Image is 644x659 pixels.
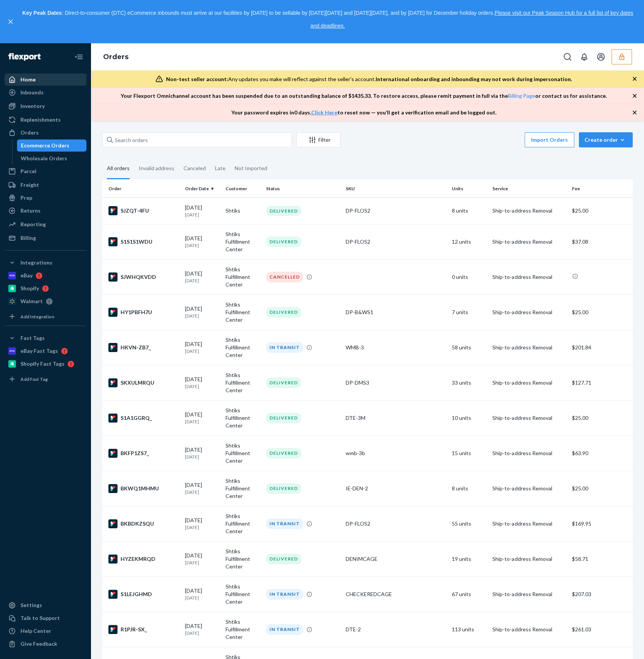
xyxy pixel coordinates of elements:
[266,624,303,634] div: IN TRANSIT
[569,365,633,401] td: $127.71
[489,260,569,295] td: Ship-to-address Removal
[108,449,179,458] div: BKFP1ZS7_
[185,517,219,531] div: [DATE]
[5,232,86,244] a: Billing
[489,506,569,542] td: Ship-to-address Removal
[346,414,446,422] div: DTE-3M
[297,136,340,144] div: Filter
[20,627,51,635] div: Help Center
[108,519,179,528] div: BKBDKZSQU
[17,152,87,164] a: Wholesale Orders
[223,295,263,330] td: Shtiks Fulfillment Center
[215,158,226,178] div: Late
[266,413,301,423] div: DELIVERED
[489,179,569,197] th: Service
[185,622,219,636] div: [DATE]
[508,92,535,99] a: Billing Page
[223,224,263,260] td: Shtiks Fulfillment Center
[223,506,263,542] td: Shtiks Fulfillment Center
[5,100,86,112] a: Inventory
[20,116,61,124] div: Replenishments
[223,471,263,506] td: Shtiks Fulfillment Center
[185,587,219,601] div: [DATE]
[107,158,130,179] div: All orders
[584,136,627,144] div: Create order
[489,224,569,260] td: Ship-to-address Removal
[108,413,179,423] div: S1A1GGRQ_
[489,401,569,436] td: Ship-to-address Removal
[20,360,64,368] div: Shopify Fast Tags
[223,260,263,295] td: Shtiks Fulfillment Center
[449,197,489,224] td: 8 units
[5,295,86,307] a: Walmart
[185,340,219,354] div: [DATE]
[5,310,86,322] a: Add Integration
[223,612,263,647] td: Shtiks Fulfillment Center
[489,542,569,577] td: Ship-to-address Removal
[5,205,86,217] a: Returns
[108,237,179,246] div: S1S1S1WDU
[121,92,607,100] p: Your Flexport Omnichannel account has been suspended due to an outstanding balance of $ 1435.33 ....
[449,260,489,295] td: 0 units
[5,373,86,385] a: Add Fast Tag
[182,179,223,197] th: Order Date
[20,640,57,648] div: Give Feedback
[5,345,86,357] a: eBay Fast Tags
[266,448,301,458] div: DELIVERED
[489,436,569,471] td: Ship-to-address Removal
[103,53,128,61] a: Orders
[22,10,62,16] strong: Key Peak Dates
[20,272,33,279] div: eBay
[166,76,228,82] span: Non-test seller account:
[266,483,301,493] div: DELIVERED
[20,297,43,305] div: Walmart
[449,365,489,401] td: 33 units
[5,269,86,282] a: eBay
[376,76,572,82] span: International onboarding and inbounding may not work during impersonation.
[449,542,489,577] td: 19 units
[185,242,219,249] p: [DATE]
[185,524,219,531] p: [DATE]
[263,179,343,197] th: Status
[108,308,179,317] div: HY1PBFH7U
[5,192,86,204] a: Prep
[5,127,86,139] a: Orders
[5,218,86,230] a: Reporting
[569,224,633,260] td: $37.08
[449,577,489,612] td: 67 units
[266,518,303,529] div: IN TRANSIT
[489,197,569,224] td: Ship-to-address Removal
[166,75,572,83] div: Any updates you make will reflect against the seller's account.
[346,485,446,492] div: IE-DEN-2
[346,520,446,528] div: DP-FLOS2
[108,590,179,599] div: S1LEJGHMD
[489,577,569,612] td: Ship-to-address Removal
[449,330,489,365] td: 58 units
[579,132,633,147] button: Create order
[5,625,86,637] a: Help Center
[311,109,337,116] a: Click Here
[97,46,135,68] ol: breadcrumbs
[185,305,219,319] div: [DATE]
[560,49,575,64] button: Open Search Box
[102,179,182,197] th: Order
[449,295,489,330] td: 7 units
[21,142,69,149] div: Ecommerce Orders
[108,625,179,634] div: R1PJR-SX_
[5,257,86,269] button: Integrations
[569,577,633,612] td: $207.03
[5,74,86,86] a: Home
[5,114,86,126] a: Replenishments
[20,181,39,189] div: Freight
[5,599,86,611] a: Settings
[569,506,633,542] td: $169.95
[20,347,58,355] div: eBay Fast Tags
[5,282,86,294] a: Shopify
[449,401,489,436] td: 10 units
[185,454,219,460] p: [DATE]
[346,344,446,351] div: WMB-3
[489,471,569,506] td: Ship-to-address Removal
[346,449,446,457] div: wmb-3b
[17,5,32,12] span: Chat
[223,197,263,224] td: Shtiks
